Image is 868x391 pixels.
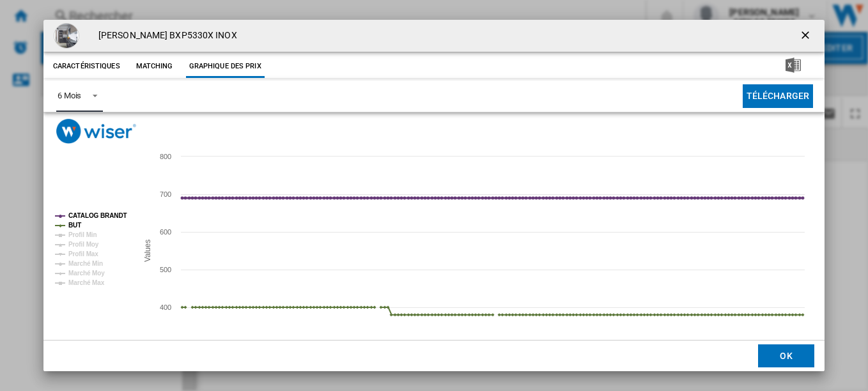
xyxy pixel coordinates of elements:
md-dialog: Product popup [43,20,825,372]
tspan: 500 [160,266,171,273]
tspan: 400 [160,303,171,311]
img: 3660767956452_AMB1.jpg [54,23,79,49]
tspan: Profil Moy [68,241,99,248]
tspan: 800 [160,153,171,160]
img: excel-24x24.png [786,57,801,73]
button: getI18NText('BUTTONS.CLOSE_DIALOG') [794,23,819,49]
tspan: Profil Min [68,231,97,238]
tspan: CATALOG BRANDT [68,212,127,219]
tspan: Marché Moy [68,270,105,277]
div: 6 Mois [58,91,81,100]
tspan: 700 [160,190,171,198]
button: OK [758,344,814,367]
h4: [PERSON_NAME] BXP5330X INOX [92,29,237,42]
tspan: Marché Min [68,260,103,267]
tspan: Values [143,240,152,262]
ng-md-icon: getI18NText('BUTTONS.CLOSE_DIALOG') [799,29,814,44]
tspan: Marché Max [68,279,105,286]
button: Graphique des prix [186,55,265,78]
button: Télécharger [743,84,814,108]
img: logo_wiser_300x94.png [56,119,136,144]
tspan: BUT [68,222,81,229]
button: Matching [127,55,183,78]
button: Télécharger au format Excel [765,55,821,78]
tspan: 600 [160,228,171,236]
tspan: Profil Max [68,250,98,257]
button: Caractéristiques [50,55,123,78]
